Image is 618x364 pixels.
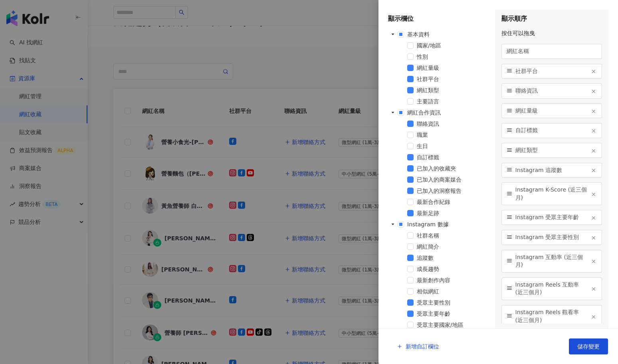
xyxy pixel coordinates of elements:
[501,14,602,23] div: 顯示順序
[501,64,602,79] div: 社群平台
[417,264,489,274] span: 成長趨勢
[391,222,395,226] span: caret-down
[417,266,439,272] span: 成長趨勢
[417,87,439,93] span: 網紅類型
[501,123,602,138] div: 自訂標籤
[501,30,602,38] div: 按住可以拖曳
[417,243,439,250] span: 網紅簡介
[417,175,489,184] span: 已加入的商案媒合
[515,107,588,115] span: 網紅量級
[417,165,456,172] span: 已加入的收藏夾
[417,52,489,61] span: 性別
[407,220,489,229] span: Instagram 數據
[417,186,489,196] span: 已加入的洞察報告
[501,83,602,99] div: 聯絡資訊
[417,164,489,173] span: 已加入的收藏夾
[501,305,602,328] div: Instagram Reels 觀看率 (近三個月)
[515,67,588,75] span: 社群平台
[417,287,489,296] span: 相似網紅
[417,152,489,162] span: 自訂標籤
[501,277,602,300] div: Instagram Reels 互動率 (近三個月)
[417,197,489,207] span: 最新合作紀錄
[417,188,462,194] span: 已加入的洞察報告
[417,42,441,49] span: 國家/地區
[417,277,450,283] span: 最新創作內容
[515,87,588,95] span: 聯絡資訊
[388,14,489,23] div: 顯示欄位
[406,343,439,350] span: 新增自訂欄位
[417,208,489,218] span: 最新足跡
[417,76,439,82] span: 社群平台
[501,143,602,158] div: 網紅類型
[417,141,489,151] span: 生日
[417,288,439,295] span: 相似網紅
[417,119,489,129] span: 聯絡資訊
[417,242,489,251] span: 網紅簡介
[417,311,450,317] span: 受眾主要年齡
[515,233,588,241] span: Instagram 受眾主要性別
[417,63,489,73] span: 網紅量級
[515,253,588,269] span: Instagram 互動率 (近三個月)
[391,111,395,115] span: caret-down
[417,154,439,160] span: 自訂標籤
[417,65,439,71] span: 網紅量級
[501,250,602,273] div: Instagram 互動率 (近三個月)
[577,343,600,350] span: 儲存變更
[417,74,489,84] span: 社群平台
[407,108,489,117] span: 網紅合作資訊
[515,214,588,222] span: Instagram 受眾主要年齡
[407,221,449,227] span: Instagram 數據
[417,275,489,285] span: 最新創作內容
[501,103,602,119] div: 網紅量級
[417,41,489,50] span: 國家/地區
[391,32,395,36] span: caret-down
[407,30,489,39] span: 基本資料
[417,121,439,127] span: 聯絡資訊
[417,85,489,95] span: 網紅類型
[417,320,489,330] span: 受眾主要國家/地區
[515,186,588,202] span: Instagram K-Score (近三個月)
[515,127,588,135] span: 自訂標籤
[417,210,439,216] span: 最新足跡
[407,31,430,38] span: 基本資料
[501,182,602,205] div: Instagram K-Score (近三個月)
[417,130,489,140] span: 職業
[417,98,439,105] span: 主要語言
[515,166,588,174] span: Instagram 追蹤數
[417,322,463,328] span: 受眾主要國家/地區
[417,253,489,263] span: 追蹤數
[501,210,602,225] div: Instagram 受眾主要年齡
[501,163,602,178] div: Instagram 追蹤數
[407,109,441,116] span: 網紅合作資訊
[417,299,450,306] span: 受眾主要性別
[417,143,428,149] span: 生日
[417,53,428,60] span: 性別
[515,281,588,297] span: Instagram Reels 互動率 (近三個月)
[501,230,602,245] div: Instagram 受眾主要性別
[515,309,588,324] span: Instagram Reels 觀看率 (近三個月)
[388,338,448,354] button: 新增自訂欄位
[417,309,489,318] span: 受眾主要年齡
[417,255,434,261] span: 追蹤數
[417,298,489,307] span: 受眾主要性別
[417,97,489,106] span: 主要語言
[417,231,489,240] span: 社群名稱
[417,199,450,205] span: 最新合作紀錄
[417,176,462,183] span: 已加入的商案媒合
[507,47,597,55] span: 網紅名稱
[515,146,588,154] span: 網紅類型
[417,232,439,239] span: 社群名稱
[569,338,608,354] button: 儲存變更
[417,132,428,138] span: 職業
